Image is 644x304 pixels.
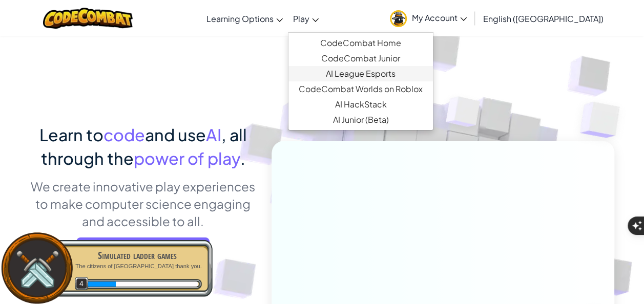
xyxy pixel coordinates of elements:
img: CodeCombat logo [43,8,133,29]
a: AI HackStack [288,97,433,112]
span: My Account [412,12,467,23]
a: CodeCombat Worlds on Roblox [288,81,433,97]
span: Learning Options [206,13,274,24]
span: Learn to [39,124,103,145]
a: AI Junior (Beta) [288,112,433,127]
a: Learning Options [201,5,288,32]
p: The citizens of [GEOGRAPHIC_DATA] thank you. [73,263,202,270]
p: We create innovative play experiences to make computer science engaging and accessible to all. [30,178,256,230]
a: English ([GEOGRAPHIC_DATA]) [478,5,609,32]
span: Play [293,13,309,24]
span: AI [206,124,221,145]
span: power of play [134,148,240,168]
span: 4 [75,277,89,291]
a: My Account [385,2,472,34]
span: code [103,124,145,145]
img: Overlap cubes [426,76,500,153]
div: Simulated ladder games [73,248,202,263]
span: . [240,148,245,168]
a: CodeCombat Junior [288,51,433,66]
a: AI League Esports [288,66,433,81]
span: and use [145,124,206,145]
img: avatar [390,10,407,27]
span: English ([GEOGRAPHIC_DATA]) [483,13,604,24]
img: swords.png [14,245,60,292]
a: Play [288,5,324,32]
a: CodeCombat Home [288,35,433,51]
